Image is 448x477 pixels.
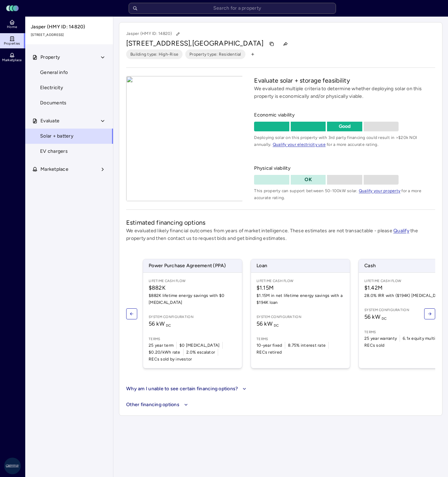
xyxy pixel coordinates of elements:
[149,292,236,306] span: $882K lifetime energy savings with $0 [MEDICAL_DATA]
[291,176,326,184] p: OK
[129,3,336,14] input: Search for a property
[149,314,236,320] span: System configuration
[403,335,441,342] span: 6.1x equity multiple
[274,323,279,328] sub: DC
[126,218,435,227] h2: Estimated financing options
[256,278,344,284] span: Lifetime Cash Flow
[4,458,21,474] img: Greystar AS
[143,259,242,368] a: Power Purchase Agreement (PPA)Lifetime Cash Flow$882K$882K lifetime energy savings with $0 [MEDIC...
[256,320,279,327] span: 56 kW
[25,65,113,80] a: General info
[364,314,387,320] span: 56 kW
[327,123,362,130] p: Good
[179,342,220,349] span: $0 [MEDICAL_DATA]
[251,259,350,368] a: LoanLifetime Cash Flow$1.15M$1.15M in net lifetime energy savings with a $194K loanSystem configu...
[364,335,397,342] span: 25 year warranty
[189,51,241,58] span: Property type: Residential
[25,95,113,111] a: Documents
[130,51,178,58] span: Building type: High-Rise
[359,188,400,193] a: Qualify your property
[25,129,113,144] a: Solar + battery
[149,336,236,342] span: Terms
[149,356,192,363] span: RECs sold by investor
[149,284,236,292] span: $882K
[254,134,435,148] span: Deploying solar on this property with 3rd party financing could result in >$20k NOI annually. for...
[126,227,435,242] p: We evaluated likely financial outcomes from years of market intelligence. These estimates are not...
[126,49,183,59] button: Building type: High-Rise
[126,39,192,47] span: [STREET_ADDRESS],
[166,323,171,328] sub: DC
[254,76,435,85] h2: Evaluate solar + storage feasibility
[40,117,59,125] span: Evaluate
[251,259,350,272] span: Loan
[149,278,236,284] span: Lifetime Cash Flow
[2,58,21,62] span: Marketplace
[31,23,108,31] span: Jasper (HMY ID: 14820)
[149,349,180,356] span: $0.20/kWh rate
[25,162,114,177] button: Marketplace
[186,349,215,356] span: 2.0% escalator
[25,144,113,159] a: EV chargers
[126,385,248,393] button: Why am I unable to see certain financing options?
[273,142,326,147] a: Qualify your electricity use
[126,401,435,409] button: Other financing options
[256,284,344,292] span: $1.15M
[256,349,282,356] span: RECs retired
[40,69,68,76] span: General info
[382,316,387,321] sub: DC
[185,49,245,59] button: Property type: Residential
[256,342,282,349] span: 10-year fixed
[256,292,344,306] span: $1.15M in net lifetime energy savings with a $194K loan
[254,187,435,201] span: This property can support between 50-100kW solar. for a more accurate rating.
[40,148,68,155] span: EV chargers
[192,39,264,47] span: [GEOGRAPHIC_DATA]
[364,342,384,349] span: RECs sold
[126,29,183,38] p: Jasper (HMY ID: 14820)
[254,85,435,100] p: We evaluated multiple criteria to determine whether deploying solar on this property is economica...
[25,80,113,95] a: Electricity
[40,54,60,61] span: Property
[40,84,63,92] span: Electricity
[393,228,409,234] a: Qualify
[25,113,114,129] button: Evaluate
[256,336,344,342] span: Terms
[256,314,344,320] span: System configuration
[254,165,435,172] span: Physical viability
[143,259,242,272] span: Power Purchase Agreement (PPA)
[40,166,68,173] span: Marketplace
[40,99,66,107] span: Documents
[40,132,73,140] span: Solar + battery
[254,111,435,119] span: Economic viability
[149,320,171,327] span: 56 kW
[7,25,17,29] span: Home
[4,41,20,46] span: Properties
[149,342,174,349] span: 25 year term
[31,32,108,38] span: [STREET_ADDRESS]
[25,50,114,65] button: Property
[288,342,326,349] span: 8.75% interest rate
